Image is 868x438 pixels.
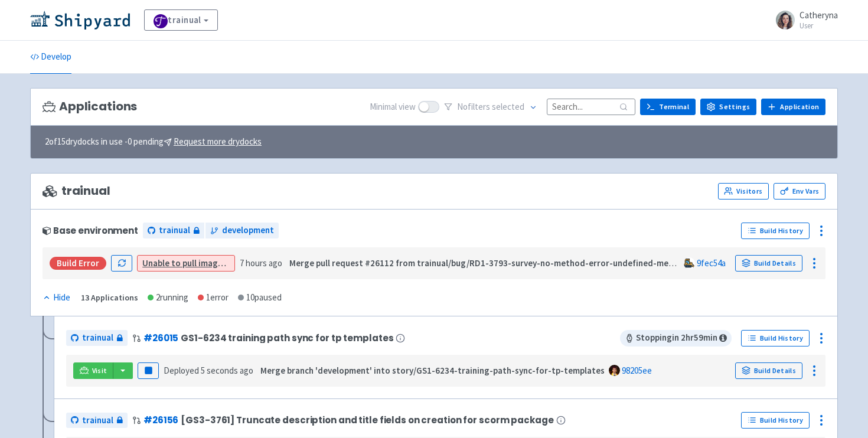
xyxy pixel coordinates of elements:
[769,11,838,30] a: Catheryna User
[82,331,113,345] span: trainual
[143,332,178,344] a: #26015
[43,184,110,198] span: trainual
[143,223,204,238] a: trainual
[370,100,416,114] span: Minimal view
[30,41,71,74] a: Develop
[138,362,159,379] button: Pause
[164,365,253,376] span: Deployed
[205,223,279,238] a: development
[159,224,190,237] span: trainual
[43,291,70,305] div: Hide
[143,414,178,426] a: #26156
[492,101,524,112] span: selected
[198,291,229,305] div: 1 error
[174,136,262,147] u: Request more drydocks
[622,365,652,376] a: 98205ee
[66,330,128,346] a: trainual
[761,99,825,115] a: Application
[800,9,838,21] span: Catheryna
[735,255,802,272] a: Build Details
[144,9,218,31] a: trainual
[697,257,726,269] a: 9fec54a
[800,22,838,30] small: User
[240,257,282,269] time: 7 hours ago
[260,365,605,376] strong: Merge branch 'development' into story/GS1-6234-training-path-sync-for-tp-templates
[92,366,107,375] span: Visit
[201,365,253,376] time: 5 seconds ago
[43,225,138,236] div: Base environment
[81,291,138,305] div: 13 Applications
[735,362,802,379] a: Build Details
[741,223,810,239] a: Build History
[457,100,524,114] span: No filter s
[43,291,71,305] button: Hide
[45,135,262,149] span: 2 of 15 drydocks in use - 0 pending
[30,11,130,30] img: Shipyard logo
[547,99,635,115] input: Search...
[774,183,825,200] a: Env Vars
[700,99,756,115] a: Settings
[741,330,810,347] a: Build History
[148,291,188,305] div: 2 running
[142,257,253,269] a: Unable to pull image for app
[66,413,128,429] a: trainual
[620,330,732,347] span: Stopping in 2 hr 59 min
[73,362,113,379] a: Visit
[289,257,797,269] strong: Merge pull request #26112 from trainual/bug/RD1-3793-survey-no-method-error-undefined-method-disa...
[238,291,282,305] div: 10 paused
[43,100,137,113] h3: Applications
[640,99,696,115] a: Terminal
[741,412,810,429] a: Build History
[50,257,106,270] div: Build Error
[222,224,274,237] span: development
[181,415,553,425] span: [GS3-3761] Truncate description and title fields on creation for scorm package
[181,333,393,343] span: GS1-6234 training path sync for tp templates
[82,414,113,427] span: trainual
[718,183,769,200] a: Visitors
